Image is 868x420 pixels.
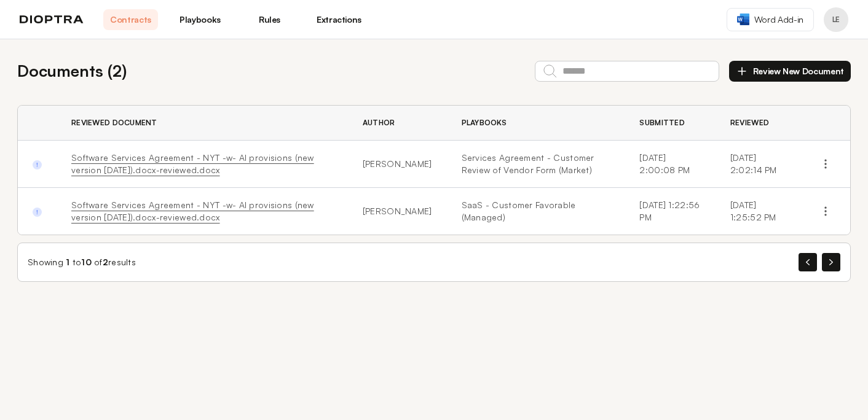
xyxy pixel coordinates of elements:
[822,253,840,271] button: Next
[242,9,297,30] a: Rules
[348,106,447,141] th: Author
[716,141,801,188] td: [DATE] 2:02:14 PM
[71,200,314,222] a: Software Services Agreement - NYT -w- AI provisions (new version [DATE]).docx-reviewed.docx
[737,14,749,25] img: word
[625,106,715,141] th: Submitted
[799,253,817,271] button: Previous
[312,9,366,30] a: Extractions
[20,15,84,24] img: logo
[348,141,447,188] td: [PERSON_NAME]
[33,160,42,169] img: Done
[17,59,127,83] h2: Documents ( 2 )
[33,208,42,217] img: Done
[727,8,814,31] a: Word Add-in
[57,106,348,141] th: Reviewed Document
[103,9,158,30] a: Contracts
[71,152,314,175] a: Software Services Agreement - NYT -w- AI provisions (new version [DATE]).docx-reviewed.docx
[754,14,803,26] span: Word Add-in
[729,61,851,82] button: Review New Document
[716,188,801,235] td: [DATE] 1:25:52 PM
[447,106,625,141] th: Playbooks
[103,257,108,267] span: 2
[462,152,610,176] a: Services Agreement - Customer Review of Vendor Form (Market)
[66,257,69,267] span: 1
[28,256,136,268] div: Showing to of results
[81,257,92,267] span: 10
[716,106,801,141] th: Reviewed
[348,188,447,235] td: [PERSON_NAME]
[824,7,848,32] button: Profile menu
[625,188,715,235] td: [DATE] 1:22:56 PM
[173,9,227,30] a: Playbooks
[462,199,610,224] a: SaaS - Customer Favorable (Managed)
[625,141,715,188] td: [DATE] 2:00:08 PM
